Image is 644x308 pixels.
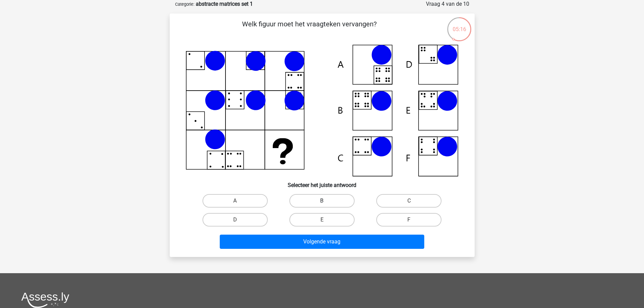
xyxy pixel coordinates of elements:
label: A [202,194,268,208]
label: C [376,194,442,208]
label: B [289,194,355,208]
img: Assessly logo [21,292,69,308]
label: F [376,213,442,227]
p: Welk figuur moet het vraagteken vervangen? [181,19,438,39]
strong: abstracte matrices set 1 [196,1,253,7]
label: E [289,213,355,227]
button: Volgende vraag [220,235,424,249]
label: D [202,213,268,227]
h6: Selecteer het juiste antwoord [181,176,464,188]
div: 05:16 [447,17,472,33]
small: Categorie: [175,2,194,7]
